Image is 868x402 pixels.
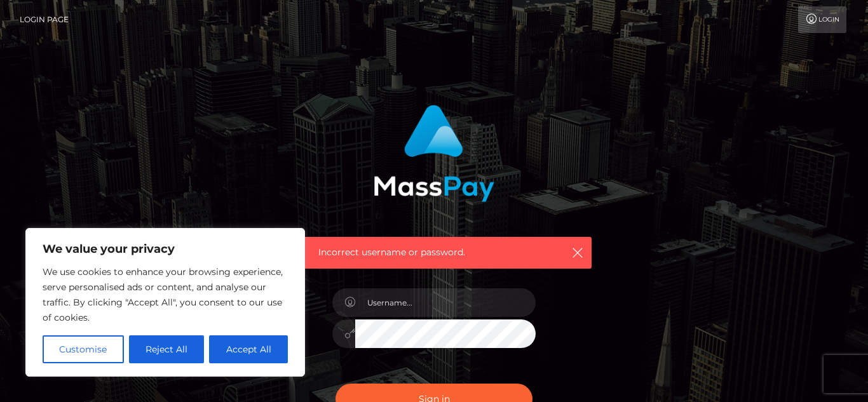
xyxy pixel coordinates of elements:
[209,335,288,363] button: Accept All
[43,335,124,363] button: Customise
[798,6,846,33] a: Login
[318,246,550,259] span: Incorrect username or password.
[43,241,288,257] p: We value your privacy
[374,105,494,202] img: MassPay Login
[129,335,205,363] button: Reject All
[25,228,305,377] div: We value your privacy
[355,288,536,317] input: Username...
[20,6,69,33] a: Login Page
[43,264,288,325] p: We use cookies to enhance your browsing experience, serve personalised ads or content, and analys...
